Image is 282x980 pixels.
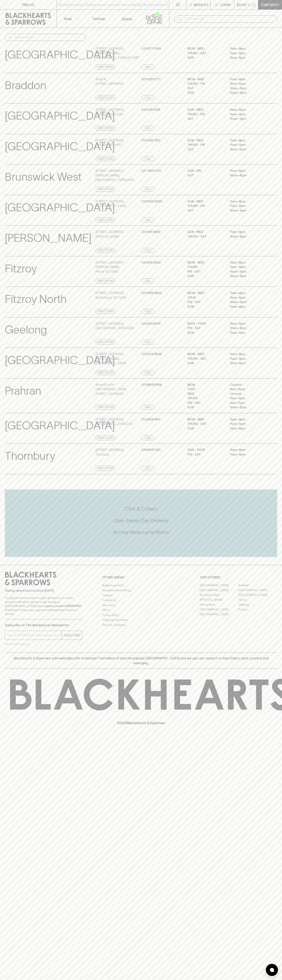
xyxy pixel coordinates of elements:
[230,291,266,295] p: 11am – 8pm
[96,340,116,344] a: Directions
[142,370,154,375] a: Call
[96,435,116,440] a: Directions
[96,417,133,426] p: [STREET_ADDRESS] , [GEOGRAPHIC_DATA] 3121
[96,217,116,222] a: Directions
[5,383,41,399] p: Prahran
[187,361,224,366] p: SUN
[142,187,154,192] a: Call
[187,300,224,304] p: FRI - SAT
[96,291,126,300] p: [STREET_ADDRESS] , North Fitzroy VIC 3068
[230,117,266,121] p: 10am – 9pm
[230,112,266,117] p: 11am – 9pm
[187,422,224,426] p: THURS - SAT
[230,392,266,396] p: Closed –
[5,489,277,557] div: Call to action block
[96,187,116,192] a: Directions
[96,169,140,182] p: [STREET_ADDRESS][PERSON_NAME] , [GEOGRAPHIC_DATA] 3055
[187,401,224,405] p: FRI - SAT
[238,588,277,593] a: [GEOGRAPHIC_DATA]
[5,199,115,216] p: [GEOGRAPHIC_DATA]
[238,597,277,602] a: Fitzroy
[187,55,224,60] p: SUN
[8,632,62,638] input: e.g. jane@blackheartsandsparrows.com.au
[200,575,277,580] p: OUR STORES
[230,107,266,112] p: 11am – 8pm
[187,91,224,95] p: SUN
[230,326,266,330] p: 10am – 8pm
[187,147,224,152] p: SAT
[187,208,224,213] p: SAT
[187,352,224,357] p: MON - WED
[44,604,81,608] strong: Liquor License #32064953
[237,2,246,7] p: $0.00
[102,603,180,608] a: Gift Cards
[96,248,116,253] a: Directions
[5,352,115,369] p: [GEOGRAPHIC_DATA]
[142,95,154,100] a: Call
[187,304,224,309] p: SUN
[194,2,209,7] p: Wishlist
[261,2,279,7] p: Checkout
[187,143,224,147] p: THURS - FRI
[230,401,266,405] p: 9am – 7pm
[5,230,92,246] p: [PERSON_NAME]
[187,417,224,422] p: MON - WED
[96,77,123,86] p: Shop 15 , [STREET_ADDRESS]
[230,234,266,239] p: 10am – 8pm
[5,529,277,536] h5: Across Melbourne Metro
[5,77,46,94] p: Braddon
[230,405,266,410] p: 10am – 5pm
[102,613,180,617] a: Privacy Policy
[5,138,115,155] p: [GEOGRAPHIC_DATA]
[96,46,140,60] p: [STREET_ADDRESS][PERSON_NAME] , [GEOGRAPHIC_DATA] VIC 3067
[230,46,266,51] p: 11am – 8pm
[230,295,266,300] p: 11am – 9pm
[230,274,266,278] p: 10am – 8pm
[238,607,277,612] a: Prahran
[230,173,266,178] p: 10am – 8pm
[230,260,266,265] p: 11am – 8pm
[142,435,154,440] a: Call
[230,304,266,309] p: 11am – 8pm
[238,583,277,588] a: Braddon
[102,575,180,580] p: OTHER AREAS
[142,466,154,471] a: Call
[96,321,134,330] p: [STREET_ADDRESS] , [GEOGRAPHIC_DATA] 3220
[142,107,160,112] p: 03 9381 2129
[64,16,72,21] p: Shop
[230,352,266,357] p: 11am – 8pm
[220,2,230,7] p: Login
[187,117,224,121] p: SAT
[187,265,224,269] p: THURS
[142,291,162,295] p: 03 9489 5945
[230,169,266,173] p: 11am – 8pm
[230,204,266,208] p: 11am – 9pm
[142,46,161,51] p: 03 9077 5145
[187,330,224,335] p: SUN
[187,357,224,361] p: THURS - SAT
[5,448,55,464] p: Thornbury
[142,278,154,283] a: Call
[5,623,82,628] p: Subscribe to The Blackhearts Newsletter
[102,588,180,593] a: Business & Bulk Gifting
[15,34,83,41] input: Search stores
[5,321,47,338] p: Geelong
[142,156,154,161] a: Call
[142,417,160,422] p: 03 9428 1801
[187,321,224,326] p: MON - THUR
[200,612,238,617] a: [GEOGRAPHIC_DATA]
[187,107,224,112] p: SUN - WED
[142,448,161,452] p: 0399697225
[96,65,116,70] a: Directions
[102,622,180,627] a: Terms & Conditions
[5,506,277,512] h5: Click & Collect
[230,387,266,392] p: 9am – 6pm
[230,138,266,143] p: 11am – 8pm
[96,278,116,283] a: Directions
[230,51,266,56] p: 11am – 9pm
[230,417,266,422] p: 11am – 8pm
[230,383,266,387] p: Closed –
[142,199,162,204] p: 03 9050 0659
[5,260,37,277] p: Fitzroy
[230,422,266,426] p: 11am – 9pm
